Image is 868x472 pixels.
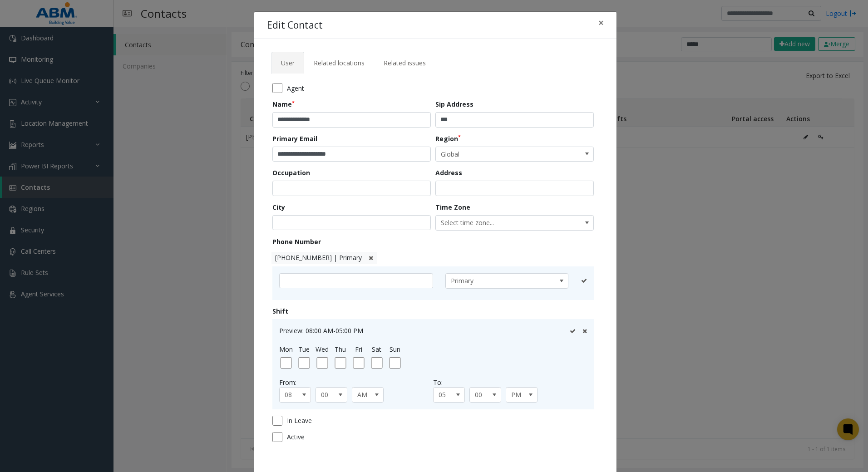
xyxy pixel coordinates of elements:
[275,253,362,262] span: [PHONE_NUMBER] | Primary
[272,99,295,109] label: Name
[279,378,433,387] div: From:
[281,59,295,67] span: User
[384,59,426,67] span: Related issues
[470,388,494,402] span: 00
[316,344,329,354] label: Wed
[272,202,285,212] label: City
[446,274,543,288] span: Primary
[436,147,562,162] span: Global
[272,168,310,177] label: Occupation
[316,388,340,402] span: 00
[506,388,531,402] span: PM
[598,16,604,29] span: ×
[271,52,599,67] ul: Tabs
[279,326,363,335] span: Preview: 08:00 AM-05:00 PM
[298,344,310,354] label: Tue
[435,99,473,109] label: Sip Address
[280,388,304,402] span: 08
[436,216,562,230] span: Select time zone...
[272,306,288,316] label: Shift
[435,134,461,143] label: Region
[435,168,462,177] label: Address
[272,237,321,246] label: Phone Number
[279,344,293,354] label: Mon
[435,202,470,212] label: Time Zone
[267,18,323,33] h4: Edit Contact
[352,388,377,402] span: AM
[372,344,381,354] label: Sat
[433,378,587,387] div: To:
[287,84,304,93] span: Agent
[355,344,362,354] label: Fri
[592,12,610,34] button: Close
[287,432,305,442] span: Active
[390,344,400,354] label: Sun
[335,344,346,354] label: Thu
[434,388,458,402] span: 05
[272,134,317,143] label: Primary Email
[314,59,365,67] span: Related locations
[287,416,312,425] span: In Leave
